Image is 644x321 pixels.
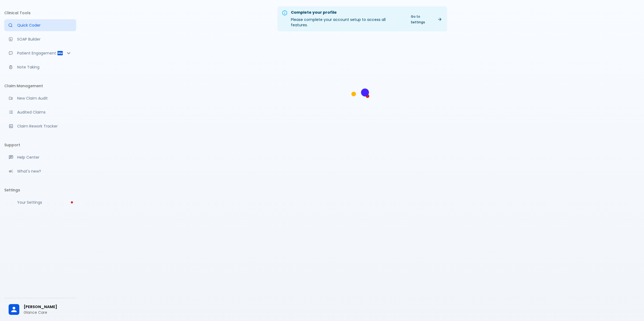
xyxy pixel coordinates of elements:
li: Support [4,138,76,151]
p: Claim Rework Tracker [17,123,72,129]
p: Patient Engagement [17,50,57,56]
a: View audited claims [4,106,76,118]
a: Please complete account setup [4,196,76,208]
p: Help Center [17,155,72,160]
a: Moramiz: Find ICD10AM codes instantly [4,19,76,31]
p: Audited Claims [17,110,72,115]
li: Claim Management [4,79,76,92]
p: SOAP Builder [17,37,72,42]
a: Advanced note-taking [4,61,76,73]
p: Note Taking [17,64,72,70]
div: Complete your profile [291,10,403,16]
a: Audit a new claim [4,92,76,104]
div: Recent updates and feature releases [4,165,76,177]
div: Please complete your account setup to access all features. [291,8,403,30]
p: Quick Coder [17,23,72,28]
span: [PERSON_NAME] [24,304,72,310]
p: What's new? [17,169,72,174]
a: Get help from our support team [4,151,76,163]
a: Monitor progress of claim corrections [4,120,76,132]
p: New Claim Audit [17,96,72,101]
p: Glance Care [24,310,72,315]
li: Clinical Tools [4,6,76,19]
div: Patient Reports & Referrals [4,47,76,59]
a: Go to Settings [408,13,445,26]
li: Settings [4,184,76,196]
a: Docugen: Compose a clinical documentation in seconds [4,33,76,45]
p: Your Settings [17,200,72,205]
div: [PERSON_NAME]Glance Care [4,300,76,319]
